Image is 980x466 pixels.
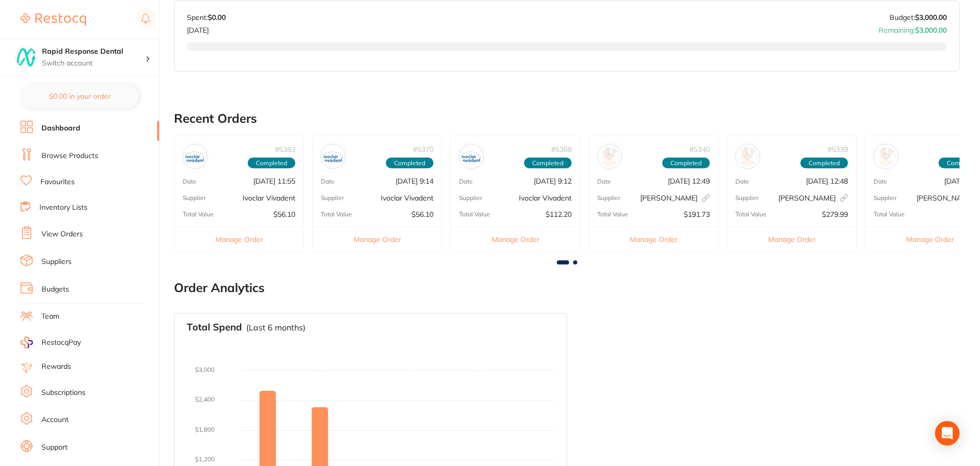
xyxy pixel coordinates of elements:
[413,145,433,153] p: # 5370
[321,194,344,202] p: Supplier
[600,147,619,166] img: Henry Schein Halas
[459,194,482,202] p: Supplier
[42,47,145,57] h4: Rapid Response Dental
[41,388,85,398] a: Subscriptions
[313,227,442,252] button: Manage Order
[735,211,767,218] p: Total Value
[806,177,848,185] p: [DATE] 12:48
[41,312,59,322] a: Team
[451,227,580,252] button: Manage Order
[321,211,352,218] p: Total Value
[534,177,572,185] p: [DATE] 9:12
[524,158,572,169] span: Completed
[411,210,433,218] p: $56.10
[889,13,947,21] p: Budget:
[41,284,69,295] a: Budgets
[175,227,303,252] button: Manage Order
[874,211,905,218] p: Total Value
[174,112,960,126] h2: Recent Orders
[187,322,242,333] h3: Total Spend
[915,13,947,22] strong: $3,000.00
[546,210,572,218] p: $112.20
[246,323,306,332] p: (Last 6 months)
[174,281,960,295] h2: Order Analytics
[275,145,295,153] p: # 5383
[827,145,848,153] p: # 5339
[727,227,856,252] button: Manage Order
[41,123,80,134] a: Dashboard
[876,147,896,166] img: Adam Dental
[551,145,572,153] p: # 5368
[822,210,848,218] p: $279.99
[459,211,490,218] p: Total Value
[41,229,83,239] a: View Orders
[273,210,295,218] p: $56.10
[738,147,757,166] img: Adam Dental
[41,257,72,267] a: Suppliers
[668,177,710,185] p: [DATE] 12:49
[684,210,710,218] p: $191.73
[323,147,343,166] img: Ivoclar Vivadent
[208,13,226,22] strong: $0.00
[935,421,960,446] div: Open Intercom Messenger
[183,178,197,185] p: Date
[40,177,75,187] a: Favourites
[689,145,710,153] p: # 5340
[462,147,481,166] img: Ivoclar Vivadent
[187,22,226,34] p: [DATE]
[243,194,295,202] p: Ivoclar Vivadent
[41,338,81,348] span: RestocqPay
[185,147,205,166] img: Ivoclar Vivadent
[183,194,206,202] p: Supplier
[915,26,947,35] strong: $3,000.00
[800,158,848,169] span: Completed
[39,203,88,213] a: Inventory Lists
[874,194,897,202] p: Supplier
[20,337,81,348] a: RestocqPay
[519,194,572,202] p: Ivoclar Vivadent
[597,211,628,218] p: Total Value
[20,8,86,31] a: Restocq Logo
[16,47,36,68] img: Rapid Response Dental
[589,227,718,252] button: Manage Order
[396,177,433,185] p: [DATE] 9:14
[187,13,226,21] p: Spent:
[386,158,433,169] span: Completed
[597,194,620,202] p: Supplier
[778,194,848,202] p: [PERSON_NAME]
[640,194,710,202] p: [PERSON_NAME]
[42,58,145,69] p: Switch account
[20,13,86,26] img: Restocq Logo
[253,177,295,185] p: [DATE] 11:55
[597,178,611,185] p: Date
[735,194,758,202] p: Supplier
[874,178,887,185] p: Date
[662,158,710,169] span: Completed
[381,194,433,202] p: Ivoclar Vivadent
[879,22,947,34] p: Remaining:
[20,84,139,108] button: $0.00 in your order
[41,151,98,161] a: Browse Products
[459,178,473,185] p: Date
[41,442,68,453] a: Support
[183,211,214,218] p: Total Value
[20,337,33,348] img: RestocqPay
[41,362,71,372] a: Rewards
[735,178,749,185] p: Date
[248,158,295,169] span: Completed
[321,178,335,185] p: Date
[41,415,69,425] a: Account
